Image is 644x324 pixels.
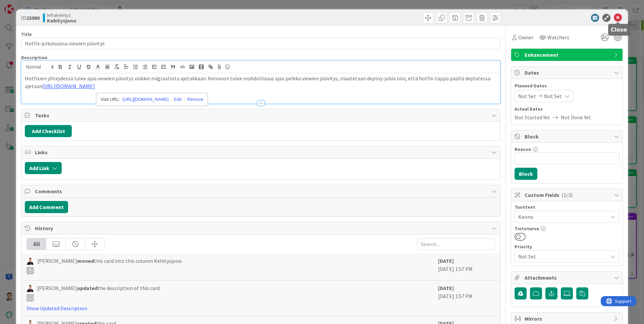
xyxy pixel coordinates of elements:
span: Not Started Yet [515,113,550,121]
span: Infrakehitys [47,12,76,18]
h5: Close [611,27,627,33]
button: Add Checklist [25,125,72,137]
div: Priority [515,244,619,249]
div: [DATE] 1:57 PM [438,257,495,277]
span: Support [14,1,31,9]
span: Kenno [518,213,607,221]
img: JV [26,285,34,292]
b: [DATE] [438,285,454,291]
button: Add Link [25,162,62,174]
span: Links [35,148,488,156]
span: Custom Fields [525,191,610,199]
button: Add Comment [25,201,68,213]
input: type card name here... [21,37,500,49]
a: Show Updated Description [26,305,87,312]
span: Owner [518,33,533,41]
span: Enhancement [525,51,610,59]
span: Block [525,132,610,140]
img: JV [26,257,34,265]
span: Not Set [544,92,562,100]
span: [PERSON_NAME] this card into this column Kehitysjono [37,257,182,274]
a: [URL][DOMAIN_NAME] [122,95,168,104]
span: History [35,224,488,232]
span: Watchers [547,33,569,41]
span: [PERSON_NAME] the description of this card [37,284,160,301]
label: Reason [515,146,531,152]
span: Comments [35,187,488,195]
div: Tietoturva [515,226,619,231]
button: Block [515,168,537,180]
span: Planned Dates [515,82,619,89]
span: Attachments [525,274,610,282]
span: Dates [525,69,610,77]
span: Not Done Yet [561,113,591,121]
div: All [27,238,46,250]
label: Title [21,31,32,37]
p: Hotfixien yhteydessä tulee ajaa viewien päivitys vaikkei migraatiota ajetakkaan. Kennoon tulee ma... [25,75,497,90]
span: Mirrors [525,315,610,323]
span: Description [21,54,47,60]
span: Actual Dates [515,106,619,113]
input: Search... [417,238,495,250]
b: updated [77,285,98,291]
span: ( 1/3 ) [561,192,573,198]
span: Tasks [35,111,488,119]
div: Tuotteet [515,205,619,209]
span: Not Set [518,92,536,100]
span: Not Set [518,252,604,261]
b: moved [77,257,94,264]
b: [DATE] [438,257,454,264]
b: 23980 [26,14,40,21]
b: Kehitysjono [47,18,76,23]
a: [URL][DOMAIN_NAME] [42,83,95,89]
div: [DATE] 1:57 PM [438,284,495,312]
span: ID [21,14,40,22]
